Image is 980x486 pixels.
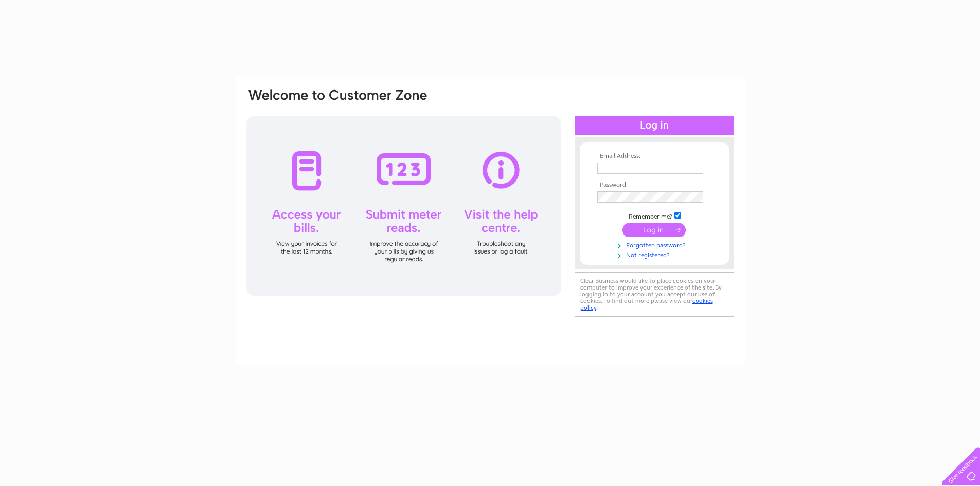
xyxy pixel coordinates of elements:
[597,249,714,259] a: Not registered?
[595,153,714,160] th: Email Address:
[595,210,714,221] td: Remember me?
[595,182,714,189] th: Password:
[622,223,686,237] input: Submit
[597,240,714,249] a: Forgotten password?
[575,272,734,317] div: Clear Business would like to place cookies on your computer to improve your experience of the sit...
[580,297,713,311] a: cookies policy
